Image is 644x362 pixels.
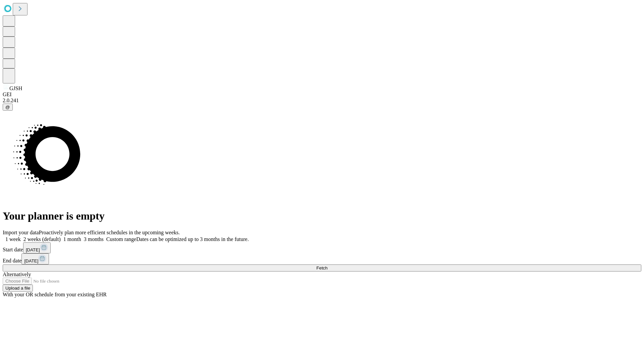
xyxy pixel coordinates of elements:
span: Alternatively [3,271,31,277]
span: 2 weeks (default) [23,236,61,242]
div: GEI [3,92,641,98]
span: With your OR schedule from your existing EHR [3,292,107,297]
span: GJSH [9,85,22,91]
button: @ [3,104,13,111]
span: Fetch [316,265,327,270]
div: End date [3,253,641,264]
span: Dates can be optimized up to 3 months in the future. [136,236,249,242]
h1: Your planner is empty [3,210,641,222]
div: 2.0.241 [3,98,641,104]
span: [DATE] [24,258,38,263]
span: 1 week [5,236,21,242]
button: Upload a file [3,285,33,292]
span: Import your data [3,230,39,235]
span: 1 month [63,236,81,242]
span: Custom range [106,236,136,242]
button: Fetch [3,264,641,271]
span: [DATE] [26,247,40,252]
button: [DATE] [23,242,51,253]
span: 3 months [84,236,104,242]
span: @ [5,105,10,110]
div: Start date [3,242,641,253]
span: Proactively plan more efficient schedules in the upcoming weeks. [39,230,180,235]
button: [DATE] [21,253,49,264]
